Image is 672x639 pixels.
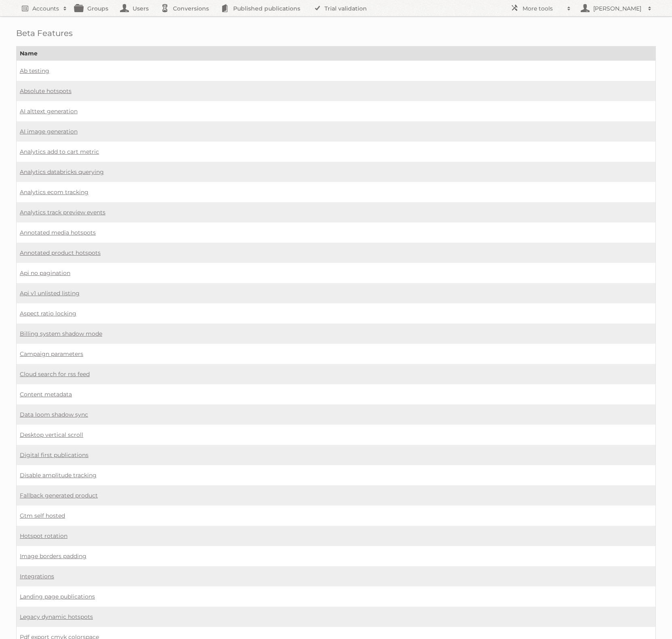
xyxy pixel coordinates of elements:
[20,350,83,358] a: Campaign parameters
[20,148,99,155] a: Analytics add to cart metric
[16,28,656,38] h1: Beta Features
[20,290,80,297] a: Api v1 unlisted listing
[20,128,78,135] a: AI image generation
[20,310,76,317] a: Aspect ratio locking
[20,411,88,418] a: Data loom shadow sync
[20,512,65,519] a: Gtm self hosted
[20,492,98,499] a: Fallback generated product
[20,330,102,337] a: Billing system shadow mode
[20,573,54,580] a: Integrations
[20,87,72,95] a: Absolute hotspots
[20,431,83,438] a: Desktop vertical scroll
[20,370,90,378] a: Cloud search for rss feed
[20,269,70,277] a: Api no pagination
[20,451,88,459] a: Digital first publications
[20,472,97,479] a: Disable amplitude tracking
[20,188,88,196] a: Analytics ecom tracking
[17,47,656,61] th: Name
[20,613,93,620] a: Legacy dynamic hotspots
[20,209,105,216] a: Analytics track preview events
[20,108,78,115] a: AI alttext generation
[20,168,104,176] a: Analytics databricks querying
[20,229,96,236] a: Annotated media hotspots
[20,593,95,600] a: Landing page publications
[20,552,86,560] a: Image borders padding
[20,249,101,256] a: Annotated product hotspots
[20,67,49,74] a: Ab testing
[32,4,59,13] h2: Accounts
[591,4,644,13] h2: [PERSON_NAME]
[20,532,67,540] a: Hotspot rotation
[20,391,72,398] a: Content metadata
[522,4,563,13] h2: More tools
